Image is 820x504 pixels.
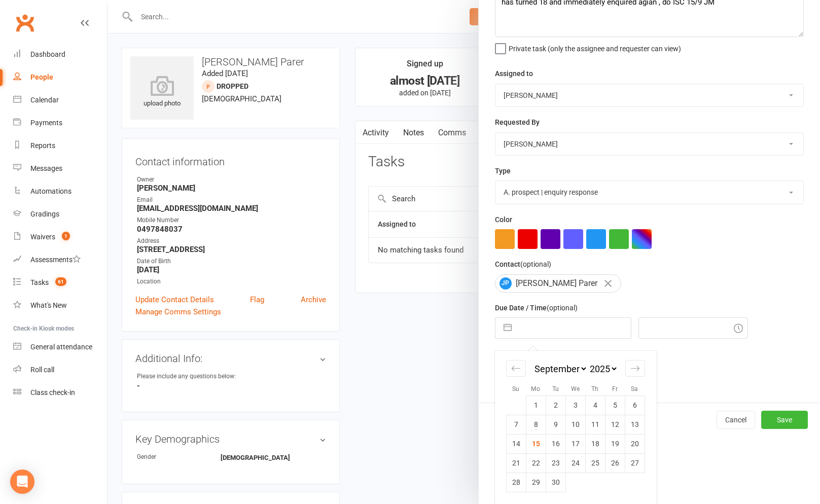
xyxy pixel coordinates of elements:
[546,434,565,453] td: Tuesday, September 16, 2025
[565,453,585,473] td: Wednesday, September 24, 2025
[585,434,605,453] td: Thursday, September 18, 2025
[526,395,546,415] td: Monday, September 1, 2025
[10,470,34,494] div: Open Intercom Messenger
[13,203,107,226] a: Gradings
[495,348,554,359] label: Email preferences
[565,395,585,415] td: Wednesday, September 3, 2025
[30,50,65,58] div: Dashboard
[506,453,526,473] td: Sunday, September 21, 2025
[565,415,585,434] td: Wednesday, September 10, 2025
[13,271,107,294] a: Tasks 61
[625,395,645,415] td: Saturday, September 6, 2025
[509,41,681,53] span: Private task (only the assignee and requester can view)
[547,304,578,312] small: (optional)
[13,294,107,317] a: What's New
[13,157,107,180] a: Messages
[526,434,546,453] td: Monday, September 15, 2025
[13,358,107,381] a: Roll call
[717,411,755,429] button: Cancel
[506,360,526,377] div: Move backward to switch to the previous month.
[526,415,546,434] td: Monday, September 8, 2025
[591,385,598,392] small: Th
[30,301,67,309] div: What's New
[13,43,107,66] a: Dashboard
[585,415,605,434] td: Thursday, September 11, 2025
[526,453,546,473] td: Monday, September 22, 2025
[495,274,621,293] div: [PERSON_NAME] Parer
[30,366,54,374] div: Roll call
[55,277,66,286] span: 61
[495,259,551,270] label: Contact
[506,473,526,492] td: Sunday, September 28, 2025
[526,473,546,492] td: Monday, September 29, 2025
[506,434,526,453] td: Sunday, September 14, 2025
[30,210,59,218] div: Gradings
[506,415,526,434] td: Sunday, September 7, 2025
[30,73,53,81] div: People
[761,411,808,429] button: Save
[13,381,107,404] a: Class kiosk mode
[13,248,107,271] a: Assessments
[612,385,618,392] small: Fr
[631,385,638,392] small: Sa
[30,388,75,397] div: Class check-in
[13,66,107,89] a: People
[30,119,62,127] div: Payments
[585,395,605,415] td: Thursday, September 4, 2025
[30,256,81,264] div: Assessments
[546,453,565,473] td: Tuesday, September 23, 2025
[520,260,551,268] small: (optional)
[495,351,656,504] div: Calendar
[546,473,565,492] td: Tuesday, September 30, 2025
[605,395,625,415] td: Friday, September 5, 2025
[62,232,70,240] span: 1
[625,434,645,453] td: Saturday, September 20, 2025
[30,141,55,150] div: Reports
[30,233,55,241] div: Waivers
[546,415,565,434] td: Tuesday, September 9, 2025
[512,385,519,392] small: Su
[13,180,107,203] a: Automations
[30,164,62,172] div: Messages
[30,343,92,351] div: General attendance
[495,302,578,313] label: Due Date / Time
[13,336,107,358] a: General attendance kiosk mode
[13,112,107,134] a: Payments
[625,415,645,434] td: Saturday, September 13, 2025
[495,117,540,128] label: Requested By
[12,10,38,35] a: Clubworx
[625,360,645,377] div: Move forward to switch to the next month.
[552,385,559,392] small: Tu
[30,187,72,195] div: Automations
[500,277,512,290] span: JP
[13,134,107,157] a: Reports
[495,165,511,176] label: Type
[625,453,645,473] td: Saturday, September 27, 2025
[13,226,107,248] a: Waivers 1
[585,453,605,473] td: Thursday, September 25, 2025
[571,385,580,392] small: We
[605,434,625,453] td: Friday, September 19, 2025
[30,278,49,286] div: Tasks
[531,385,540,392] small: Mo
[605,415,625,434] td: Friday, September 12, 2025
[13,89,107,112] a: Calendar
[565,434,585,453] td: Wednesday, September 17, 2025
[495,68,533,79] label: Assigned to
[30,96,59,104] div: Calendar
[605,453,625,473] td: Friday, September 26, 2025
[546,395,565,415] td: Tuesday, September 2, 2025
[495,214,512,225] label: Color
